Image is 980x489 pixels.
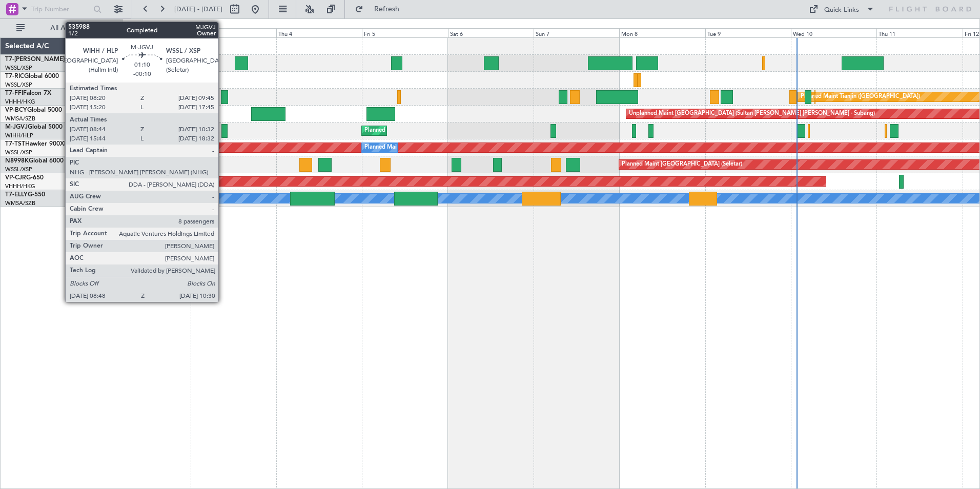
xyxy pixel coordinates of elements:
[5,166,32,173] a: WSSL/XSP
[534,28,619,37] div: Sun 7
[27,25,108,32] span: All Aircraft
[5,192,28,198] span: T7-ELLY
[5,158,29,164] span: N8998K
[5,107,62,113] a: VP-BCYGlobal 5000
[824,5,859,15] div: Quick Links
[448,28,534,37] div: Sat 6
[622,157,742,172] div: Planned Maint [GEOGRAPHIC_DATA] (Seletar)
[31,2,90,17] input: Trip Number
[5,56,99,63] a: T7-[PERSON_NAME]Global 7500
[5,158,64,164] a: N8998KGlobal 6000
[5,199,35,207] a: WMSA/SZB
[5,175,26,181] span: VP-CJR
[619,28,705,37] div: Mon 8
[132,55,233,71] div: Planned Maint Dubai (Al Maktoum Intl)
[804,1,880,17] button: Quick Links
[5,90,23,96] span: T7-FFI
[350,1,412,17] button: Refresh
[876,28,962,37] div: Thu 11
[364,140,402,155] div: Planned Maint
[362,28,447,37] div: Fri 5
[276,28,362,37] div: Thu 4
[5,81,32,89] a: WSSL/XSP
[5,90,51,96] a: T7-FFIFalcon 7X
[5,98,35,106] a: VHHH/HKG
[5,132,33,139] a: WIHH/HLP
[5,107,27,113] span: VP-BCY
[11,20,111,36] button: All Aircraft
[364,123,485,138] div: Planned Maint [GEOGRAPHIC_DATA] (Seletar)
[191,28,276,37] div: Wed 3
[5,64,32,72] a: WSSL/XSP
[365,6,409,13] span: Refresh
[629,106,875,121] div: Unplanned Maint [GEOGRAPHIC_DATA] (Sultan [PERSON_NAME] [PERSON_NAME] - Subang)
[5,73,24,79] span: T7-RIC
[5,141,68,147] a: T7-TSTHawker 900XP
[105,28,190,37] div: Tue 2
[5,73,59,79] a: T7-RICGlobal 6000
[801,89,920,105] div: Planned Maint Tianjin ([GEOGRAPHIC_DATA])
[5,56,65,63] span: T7-[PERSON_NAME]
[705,28,791,37] div: Tue 9
[5,192,45,198] a: T7-ELLYG-550
[791,28,876,37] div: Wed 10
[5,124,63,130] a: M-JGVJGlobal 5000
[5,141,25,147] span: T7-TST
[5,124,28,130] span: M-JGVJ
[124,21,141,29] div: [DATE]
[5,115,35,123] a: WMSA/SZB
[5,182,35,190] a: VHHH/HKG
[174,5,222,14] span: [DATE] - [DATE]
[5,175,44,181] a: VP-CJRG-650
[5,149,32,156] a: WSSL/XSP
